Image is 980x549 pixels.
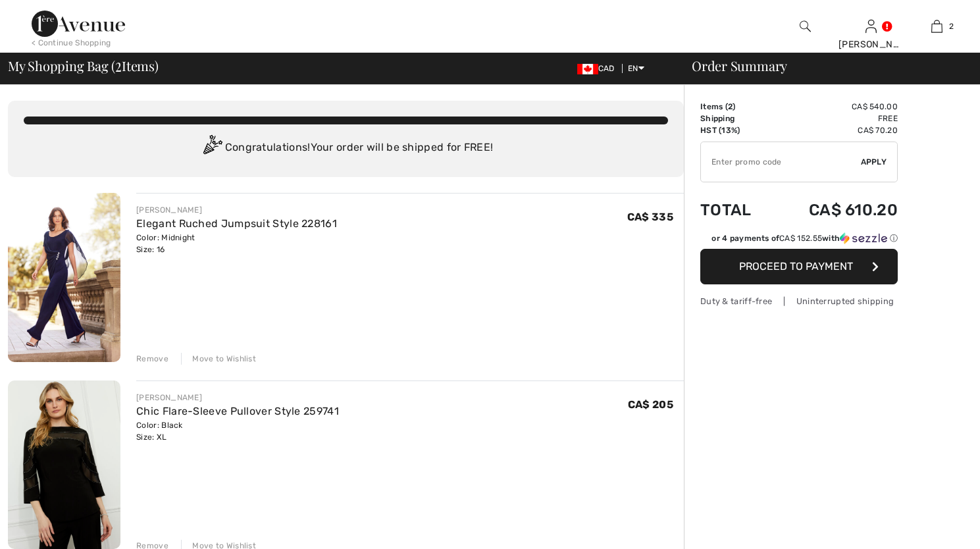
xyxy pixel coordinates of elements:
[904,18,969,34] a: 2
[577,64,598,74] img: Canadian Dollar
[931,18,942,34] img: My Bag
[700,124,772,136] td: HST (13%)
[772,124,898,136] td: CA$ 70.20
[800,18,811,34] img: search the website
[700,249,898,284] button: Proceed to Payment
[115,56,122,73] span: 2
[136,419,339,443] div: Color: Black Size: XL
[772,113,898,124] td: Free
[949,20,954,32] span: 2
[700,113,772,124] td: Shipping
[701,142,861,182] input: Promo code
[136,232,337,255] div: Color: Midnight Size: 16
[627,211,673,223] span: CA$ 335
[772,101,898,113] td: CA$ 540.00
[32,37,111,49] div: < Continue Shopping
[181,353,256,365] div: Move to Wishlist
[676,59,972,72] div: Order Summary
[779,234,822,243] span: CA$ 152.55
[136,353,168,365] div: Remove
[8,193,120,362] img: Elegant Ruched Jumpsuit Style 228161
[711,232,898,244] div: or 4 payments of with
[8,59,159,72] span: My Shopping Bag ( Items)
[865,20,877,32] a: Sign In
[24,135,668,161] div: Congratulations! Your order will be shipped for FREE!
[700,101,772,113] td: Items ( )
[628,398,673,411] span: CA$ 205
[32,11,125,37] img: 1ère Avenue
[136,204,337,216] div: [PERSON_NAME]
[628,64,644,73] span: EN
[838,38,903,51] div: [PERSON_NAME]
[199,135,225,161] img: Congratulation2.svg
[136,217,337,230] a: Elegant Ruched Jumpsuit Style 228161
[728,102,733,111] span: 2
[865,18,877,34] img: My Info
[700,188,772,232] td: Total
[577,64,620,73] span: CAD
[700,295,898,307] div: Duty & tariff-free | Uninterrupted shipping
[136,405,339,417] a: Chic Flare-Sleeve Pullover Style 259741
[861,156,887,168] span: Apply
[772,188,898,232] td: CA$ 610.20
[739,260,853,273] span: Proceed to Payment
[136,392,339,404] div: [PERSON_NAME]
[700,232,898,249] div: or 4 payments ofCA$ 152.55withSezzle Click to learn more about Sezzle
[840,232,887,244] img: Sezzle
